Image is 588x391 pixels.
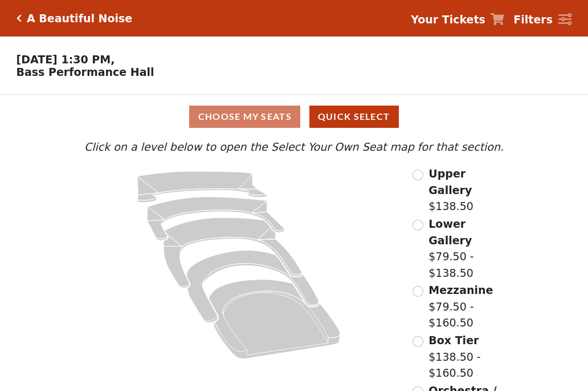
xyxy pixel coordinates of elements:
[411,13,485,26] strong: Your Tickets
[209,280,341,359] path: Orchestra / Parterre Circle - Seats Available: 21
[27,12,132,25] h5: A Beautiful Noise
[513,13,553,26] strong: Filters
[428,282,507,331] label: $79.50 - $160.50
[428,167,472,196] span: Upper Gallery
[309,106,399,128] button: Quick Select
[428,284,493,296] span: Mezzanine
[411,11,504,28] a: Your Tickets
[428,217,472,247] span: Lower Gallery
[428,334,479,346] span: Box Tier
[428,332,507,381] label: $138.50 - $160.50
[513,11,571,28] a: Filters
[428,216,507,281] label: $79.50 - $138.50
[148,197,285,240] path: Lower Gallery - Seats Available: 21
[81,139,507,155] p: Click on a level below to open the Select Your Own Seat map for that section.
[428,166,507,215] label: $138.50
[137,171,267,203] path: Upper Gallery - Seats Available: 263
[17,14,22,22] a: Click here to go back to filters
